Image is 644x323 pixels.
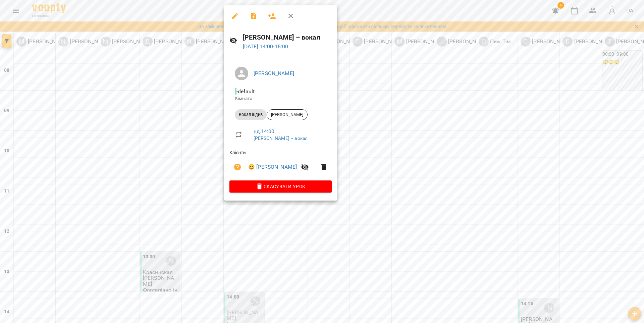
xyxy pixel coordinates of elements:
[267,109,308,120] div: [PERSON_NAME]
[229,180,332,193] button: Скасувати Урок
[248,163,297,171] a: 😀 [PERSON_NAME]
[229,149,332,180] ul: Клієнти
[243,32,332,43] h6: [PERSON_NAME] – вокал
[235,95,326,102] p: Кімната
[235,112,267,118] span: Вокал індив
[267,112,307,118] span: [PERSON_NAME]
[254,128,274,134] a: нд , 14:00
[235,88,256,95] span: - default
[254,136,308,141] a: [PERSON_NAME] – вокал
[243,43,288,50] a: [DATE] 14:00-15:00
[235,182,326,191] span: Скасувати Урок
[254,70,294,76] a: [PERSON_NAME]
[229,159,246,175] button: Візит ще не сплачено. Додати оплату?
